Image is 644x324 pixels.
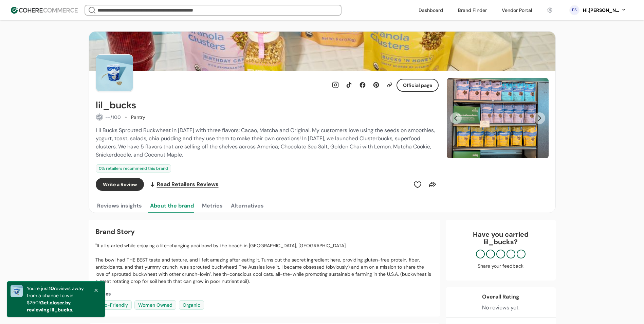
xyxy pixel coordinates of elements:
[95,300,132,310] div: Eco-Friendly
[482,293,519,301] div: Overall Rating
[96,100,136,111] h2: lil_bucks
[96,178,144,191] button: Write a Review
[96,164,171,173] div: 0 % retailers recommend this brand
[453,231,549,246] div: Have you carried
[569,5,579,15] svg: 0 percent
[534,112,545,124] button: Next Slide
[131,114,145,121] div: Pantry
[450,112,462,124] button: Previous Slide
[157,180,219,188] span: Read Retailers Reviews
[95,242,434,285] p: "It all started while enjoying a life-changing acai bowl by the beach in [GEOGRAPHIC_DATA], [GEOG...
[149,178,219,191] a: Read Retailers Reviews
[201,199,224,213] button: Metrics
[89,32,555,71] img: Brand cover image
[95,290,434,298] div: Values
[96,127,435,158] span: Lil Bucks Sprouted Buckwheat in [DATE] with three flavors: Cacao, Matcha and Original. My custome...
[27,300,72,313] span: Get closer by reviewing lil_bucks
[453,263,549,270] div: Share your feedback
[447,78,549,158] div: Carousel
[179,300,204,310] div: Organic
[447,78,549,158] img: Slide 0
[49,285,54,291] span: 10
[96,199,143,213] button: Reviews insights
[11,7,78,14] img: Cohere Logo
[95,227,434,237] div: Brand Story
[27,285,84,313] a: You're just10reviews away from a chance to win $250!Get closer by reviewing lil_bucks.
[482,304,519,312] div: No reviews yet.
[110,114,121,120] span: /100
[453,238,549,246] p: lil_bucks ?
[229,199,265,213] button: Alternatives
[105,114,110,120] span: --
[582,7,626,14] button: Hi,[PERSON_NAME]
[582,7,620,14] div: Hi, [PERSON_NAME]
[149,199,195,213] button: About the brand
[96,54,133,92] img: Brand Photo
[134,300,176,310] div: Women Owned
[447,78,549,158] div: Slide 1
[397,79,439,92] button: Official page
